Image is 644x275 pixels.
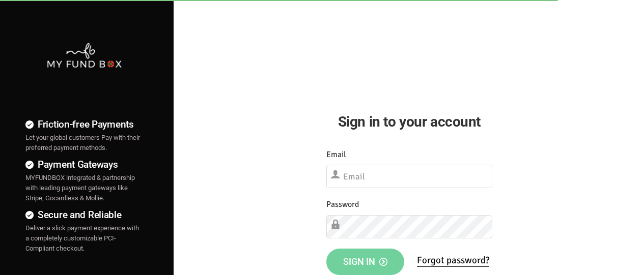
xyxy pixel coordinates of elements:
[326,148,346,161] label: Email
[326,165,492,188] input: Email
[326,249,404,275] button: Sign in
[25,157,143,172] h4: Payment Gateways
[25,207,143,222] h4: Secure and Reliable
[25,174,135,202] span: MYFUNDBOX integrated & partnership with leading payment gateways like Stripe, Gocardless & Mollie.
[25,224,139,252] span: Deliver a slick payment experience with a completely customizable PCI-Compliant checkout.
[326,111,492,133] h2: Sign in to your account
[417,254,489,267] a: Forgot password?
[343,256,387,267] span: Sign in
[25,134,140,151] span: Let your global customers Pay with their preferred payment methods.
[25,117,143,132] h4: Friction-free Payments
[46,42,122,69] img: mfbwhite.png
[326,198,359,211] label: Password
